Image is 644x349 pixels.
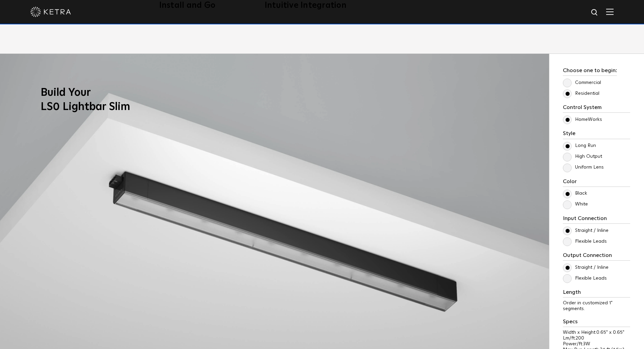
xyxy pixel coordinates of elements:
h3: Control System [563,104,630,113]
img: Hamburger%20Nav.svg [606,8,614,15]
label: Long Run [563,143,596,149]
h3: Style [563,130,630,139]
h3: Choose one to begin: [563,67,617,76]
span: 3W [583,342,590,346]
p: Power/ft: [563,341,630,347]
span: Order in customized 1" segments. [563,301,613,311]
h3: Color [563,178,630,187]
label: Residential [563,91,599,96]
label: Flexible Leads [563,239,607,244]
label: White [563,201,588,207]
label: Uniform Lens [563,165,604,170]
h3: Length [563,289,630,298]
label: High Output [563,154,602,159]
p: Width x Height: [563,330,630,335]
label: Straight / Inline [563,265,609,270]
h3: Output Connection [563,252,630,261]
img: search icon [591,8,599,17]
label: HomeWorks [563,117,602,123]
p: Lm/ft: [563,335,630,341]
label: Commercial [563,80,601,86]
h3: Input Connection [563,215,630,224]
label: Black [563,191,587,196]
label: Straight / Inline [563,228,609,234]
span: 0.65" x 0.65" [596,330,624,335]
img: ketra-logo-2019-white [30,7,71,17]
span: 200 [576,336,584,341]
h3: Specs [563,319,630,327]
label: Flexible Leads [563,276,607,281]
